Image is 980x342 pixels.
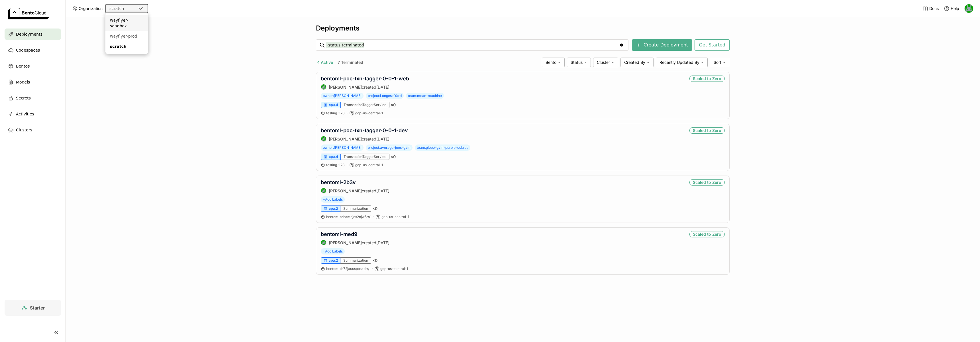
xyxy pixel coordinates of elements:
div: Bento [542,58,565,67]
strong: [PERSON_NAME] [329,85,362,89]
a: bentoml-med9 [321,231,358,237]
img: Sean Hickey [321,84,326,89]
span: × 0 [372,258,377,263]
span: gcp-us-central-1 [355,163,383,167]
strong: [PERSON_NAME] [329,240,362,245]
span: × 0 [372,206,377,211]
a: Secrets [5,92,61,104]
button: 4 Active [316,59,334,66]
a: testing:123 [326,111,344,115]
span: testing 123 [326,111,344,115]
ul: Menu [105,13,148,54]
span: gcp-us-central-1 [355,111,383,115]
span: Clusters [16,127,32,133]
a: bentoml-poc-txn-tagger-0-0-1-web [321,76,409,82]
span: owner:[PERSON_NAME] [321,144,364,151]
span: [DATE] [376,240,389,245]
input: Search [326,40,619,50]
div: Scaled to Zero [689,231,725,237]
a: Activities [5,108,61,120]
div: Summarization [340,205,371,212]
div: created [321,84,409,90]
span: : [338,111,338,115]
span: Created By [624,60,645,65]
div: Sort [710,58,730,67]
span: +Add Labels [321,248,345,255]
span: cpu.4 [329,103,338,107]
div: scratch [109,6,124,11]
div: Created By [620,58,654,67]
span: team:globo-gym-purple-cobras [415,144,470,151]
div: Summarization [340,257,371,264]
a: Docs [922,6,939,11]
div: scratch [110,44,144,49]
img: Sean Hickey [321,188,326,193]
a: Starter [5,300,61,316]
span: × 0 [391,102,396,107]
strong: [PERSON_NAME] [329,188,362,193]
img: logo [8,8,49,19]
a: testing:123 [326,163,344,167]
div: Help [944,6,959,11]
span: cpu.2 [329,206,338,211]
span: Secrets [16,95,31,101]
a: bentoml:b72jauusposxdrsj [326,266,369,271]
a: bentoml-poc-txn-tagger-0-0-1-dev [321,127,408,133]
span: Organization [79,6,103,11]
span: Help [951,6,959,11]
span: project:average-joes-gym [366,144,413,151]
span: [DATE] [376,188,389,193]
span: gcp-us-central-1 [380,266,408,271]
img: Sean Hickey [965,4,973,13]
input: Selected scratch. [124,6,125,12]
div: Cluster [593,58,618,67]
span: gcp-us-central-1 [381,215,409,219]
span: Docs [929,6,939,11]
span: [DATE] [376,137,389,141]
span: team:mean-machine [406,93,444,99]
img: Sean Hickey [321,136,326,141]
span: × 0 [391,154,396,159]
a: bentoml-2b3v [321,179,356,185]
strong: [PERSON_NAME] [329,137,362,141]
a: bentoml:dbamnjes2cjw5rsj [326,215,371,219]
div: TransactionTaggerService [341,102,389,108]
button: 7 Terminated [336,59,364,66]
a: Models [5,76,61,88]
span: : [340,215,341,219]
div: created [321,188,389,194]
span: [DATE] [376,85,389,89]
div: wayflyer-prod [110,33,144,39]
span: Starter [30,305,45,311]
div: created [321,240,389,245]
div: Scaled to Zero [689,127,725,134]
span: project:Longest-Yard [366,93,404,99]
div: Deployments [316,24,730,32]
button: Create Deployment [632,39,692,51]
span: bentoml b72jauusposxdrsj [326,266,369,271]
span: +Add Labels [321,196,345,203]
span: : [340,266,341,271]
div: Recently Updated By [656,58,708,67]
span: Cluster [597,60,610,65]
span: Models [16,79,30,85]
div: Scaled to Zero [689,76,725,82]
span: Codespaces [16,47,40,54]
div: Status [567,58,591,67]
span: owner:[PERSON_NAME] [321,93,364,99]
span: : [338,163,338,167]
div: Scaled to Zero [689,179,725,186]
span: Sort [714,60,721,65]
a: Deployments [5,28,61,40]
img: Sean Hickey [321,240,326,245]
span: Deployments [16,31,42,38]
div: TransactionTaggerService [341,154,389,160]
span: Bentos [16,63,30,70]
span: cpu.2 [329,258,338,263]
span: Recently Updated By [660,60,699,65]
svg: Clear value [619,43,624,47]
a: Bentos [5,60,61,72]
span: Status [571,60,583,65]
span: testing 123 [326,163,344,167]
span: bentoml dbamnjes2cjw5rsj [326,215,371,219]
